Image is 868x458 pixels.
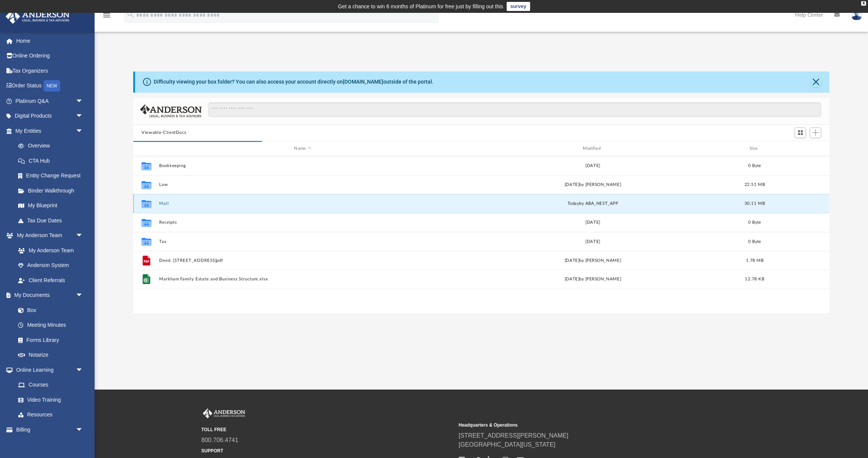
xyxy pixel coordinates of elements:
span: today [568,202,579,206]
div: Difficulty viewing your box folder? You can also access your account directly on outside of the p... [154,78,434,86]
button: Viewable-ClientDocs [142,129,186,136]
a: Anderson System [11,258,91,273]
a: 800.706.4741 [201,437,238,443]
div: [DATE] by [PERSON_NAME] [450,182,736,188]
button: Tax [159,239,446,244]
a: My Anderson Teamarrow_drop_down [5,228,91,243]
div: Name [159,145,446,152]
img: User Pic [851,9,862,20]
small: Headquarters & Operations [459,422,711,429]
img: Anderson Advisors Platinum Portal [201,408,247,418]
a: Order StatusNEW [5,78,95,94]
span: arrow_drop_down [76,288,91,303]
a: [DOMAIN_NAME] [343,79,383,85]
div: id [137,145,156,152]
img: Anderson Advisors Platinum Portal [3,9,72,24]
div: Size [740,145,770,152]
button: Mail [159,201,446,206]
a: Client Referrals [11,273,91,288]
a: Forms Library [11,332,87,348]
div: by ABA_NEST_APP [450,200,736,207]
button: Deed. [STREET_ADDRESS]pdf [159,258,446,263]
button: Law [159,182,446,187]
a: Resources [11,407,91,422]
div: NEW [44,80,60,92]
span: 0 Byte [748,239,761,244]
a: Billingarrow_drop_down [5,422,95,437]
small: SUPPORT [201,447,453,454]
span: 12.78 KB [745,277,764,281]
div: [DATE] [450,238,736,245]
span: 0 Byte [748,220,761,225]
a: My Entitiesarrow_drop_down [5,123,95,138]
div: Get a chance to win 6 months of Platinum for free just by filling out this [338,2,503,11]
a: Digital Productsarrow_drop_down [5,109,95,124]
div: Modified [449,145,736,152]
a: [GEOGRAPHIC_DATA][US_STATE] [459,441,555,448]
span: arrow_drop_down [76,228,91,244]
button: Receipts [159,220,446,225]
a: [STREET_ADDRESS][PERSON_NAME] [459,432,568,439]
div: id [773,145,826,152]
a: Overview [11,138,95,154]
a: My Anderson Team [11,243,87,258]
span: arrow_drop_down [76,422,91,438]
small: TOLL FREE [201,426,453,433]
button: Add [810,127,821,138]
a: Courses [11,377,91,393]
span: arrow_drop_down [76,123,91,139]
i: menu [102,11,111,20]
span: 22.51 MB [745,183,765,187]
div: close [861,1,866,6]
a: survey [507,2,530,11]
a: Meeting Minutes [11,318,91,333]
a: Tax Organizers [5,63,95,78]
span: arrow_drop_down [76,109,91,124]
i: search [126,10,135,19]
a: Tax Due Dates [11,213,95,228]
a: Online Learningarrow_drop_down [5,362,91,377]
a: menu [102,14,111,20]
a: Box [11,303,87,318]
a: Platinum Q&Aarrow_drop_down [5,93,95,109]
div: [DATE] by [PERSON_NAME] [450,276,736,283]
button: Bookkeeping [159,163,446,168]
a: Notarize [11,348,91,363]
a: Online Ordering [5,48,95,64]
span: arrow_drop_down [76,93,91,109]
span: 30.11 MB [745,202,765,206]
a: My Documentsarrow_drop_down [5,288,91,303]
div: [DATE] by [PERSON_NAME] [450,257,736,264]
div: [DATE] [450,163,736,169]
span: 1.78 MB [746,258,764,262]
a: My Blueprint [11,198,91,213]
a: Home [5,33,95,48]
button: Switch to Grid View [795,127,806,138]
span: 0 Byte [748,164,761,168]
a: CTA Hub [11,153,95,168]
div: grid [133,156,829,313]
button: Close [811,77,821,87]
div: [DATE] [450,219,736,226]
a: Entity Change Request [11,168,95,183]
a: Binder Walkthrough [11,183,95,198]
button: Markham Family Estate and Business Structure.xlsx [159,277,446,282]
input: Search files and folders [208,102,821,117]
span: arrow_drop_down [76,362,91,378]
a: Video Training [11,392,87,407]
